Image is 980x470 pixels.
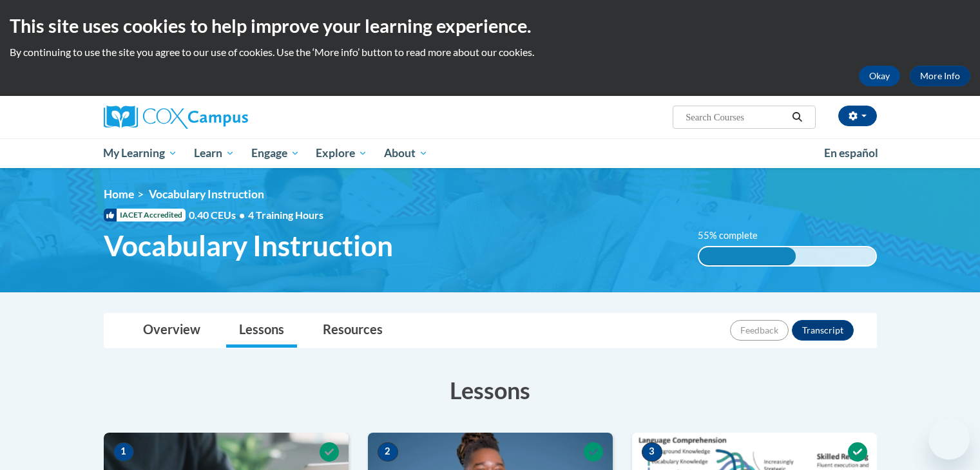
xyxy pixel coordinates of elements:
[838,106,877,126] button: Account Settings
[104,106,349,129] a: Cox Campus
[928,418,970,460] iframe: Button to launch messaging window
[816,140,887,167] a: En español
[699,247,796,265] div: 55% complete
[104,187,134,201] a: Home
[730,320,789,341] button: Feedback
[130,314,213,348] a: Overview
[316,146,367,161] span: Explore
[95,138,186,168] a: My Learning
[104,229,393,263] span: Vocabulary Instruction
[824,146,878,160] span: En español
[149,187,264,201] span: Vocabulary Instruction
[10,45,970,59] p: By continuing to use the site you agree to our use of cookies. Use the ‘More info’ button to read...
[310,314,396,348] a: Resources
[104,374,877,406] h3: Lessons
[698,229,772,243] label: 55% complete
[642,442,662,462] span: 3
[104,209,186,221] span: IACET Accredited
[910,66,970,86] a: More Info
[307,138,376,168] a: Explore
[104,106,248,129] img: Cox Campus
[248,209,323,221] span: 4 Training Hours
[186,138,243,168] a: Learn
[378,442,398,462] span: 2
[859,66,900,86] button: Okay
[243,138,308,168] a: Engage
[376,138,436,168] a: About
[84,138,896,168] div: Main menu
[194,146,235,161] span: Learn
[10,13,970,39] h2: This site uses cookies to help improve your learning experience.
[226,314,297,348] a: Lessons
[684,109,787,125] input: Search Courses
[251,146,300,161] span: Engage
[189,208,248,222] span: 0.40 CEUs
[239,209,245,221] span: •
[113,442,134,462] span: 1
[384,146,428,161] span: About
[787,109,807,125] button: Search
[792,320,854,341] button: Transcript
[103,146,177,161] span: My Learning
